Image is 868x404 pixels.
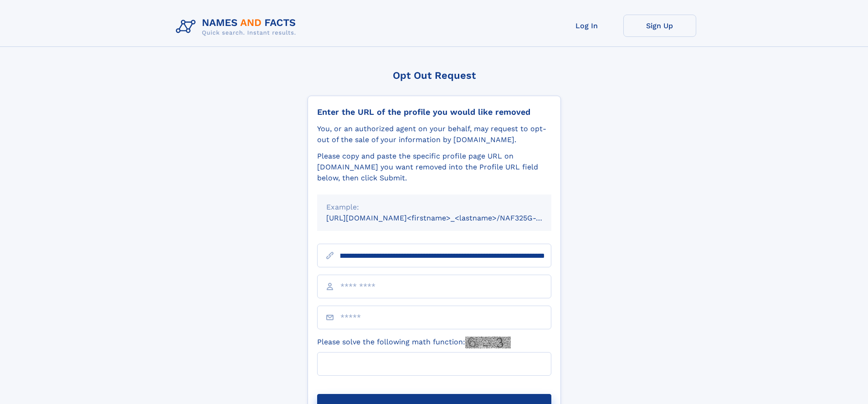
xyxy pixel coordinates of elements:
[317,123,551,145] div: You, or an authorized agent on your behalf, may request to opt-out of the sale of your informatio...
[172,15,303,39] img: Logo Names and Facts
[326,202,542,213] div: Example:
[550,15,623,37] a: Log In
[326,214,569,222] small: [URL][DOMAIN_NAME]<firstname>_<lastname>/NAF325G-xxxxxxxx
[317,337,511,348] label: Please solve the following math function:
[308,70,561,81] div: Opt Out Request
[317,151,551,184] div: Please copy and paste the specific profile page URL on [DOMAIN_NAME] you want removed into the Pr...
[317,107,551,117] div: Enter the URL of the profile you would like removed
[623,15,696,37] a: Sign Up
